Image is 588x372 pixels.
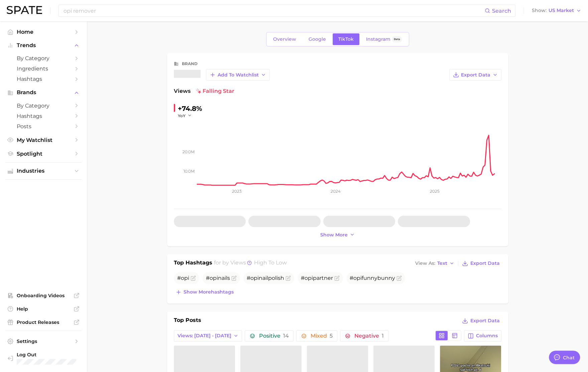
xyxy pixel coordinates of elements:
span: Search [492,8,511,14]
button: YoY [178,113,192,119]
img: SPATE [7,6,42,14]
h1: Top Posts [174,316,201,326]
span: Product Releases [17,319,70,325]
a: by Category [5,53,82,63]
button: ShowUS Market [530,6,583,15]
a: Log out. Currently logged in with e-mail meng.zhang@wella.com. [5,350,82,367]
span: Columns [476,333,498,339]
button: Columns [464,330,501,342]
button: Views: [DATE] - [DATE] [174,330,242,342]
h2: for by Views [214,259,287,268]
span: My Watchlist [17,137,70,143]
span: Google [309,36,326,42]
a: Spotlight [5,149,82,159]
button: Flag as miscategorized or irrelevant [334,275,340,281]
button: Show morehashtags [174,288,235,297]
button: Show more [319,230,357,239]
span: Spotlight [17,151,70,157]
span: 14 [283,333,288,339]
span: Trends [17,42,70,48]
a: Product Releases [5,317,82,327]
tspan: 2025 [430,189,440,194]
span: Posts [17,123,70,130]
a: Help [5,304,82,314]
span: high to low [254,259,287,266]
a: Hashtags [5,74,82,84]
a: Posts [5,121,82,132]
button: Flag as miscategorized or irrelevant [396,275,402,281]
button: View AsText [414,259,456,268]
a: Google [303,33,332,45]
span: 5 [329,333,332,339]
span: Hashtags [17,76,70,82]
span: Views [174,87,191,95]
button: Export Data [460,259,501,268]
a: Hashtags [5,111,82,121]
tspan: 20.0m [183,149,195,154]
span: View As [415,261,435,265]
span: Home [17,29,70,35]
span: US Market [549,9,574,12]
div: +74.8% [178,103,202,114]
span: by Category [17,103,70,109]
a: Settings [5,336,82,346]
tspan: 2024 [331,189,341,194]
button: Flag as miscategorized or irrelevant [191,275,196,281]
span: Settings [17,338,70,344]
img: falling star [196,88,201,94]
span: #opipartner [301,275,333,281]
span: Text [437,261,447,265]
button: Export Data [449,69,501,80]
h1: Top Hashtags [174,259,212,268]
a: My Watchlist [5,135,82,145]
span: TikTok [338,36,354,42]
button: Export Data [460,316,501,326]
span: #opi [177,275,189,281]
span: Onboarding Videos [17,293,70,299]
a: TikTok [333,33,359,45]
button: Flag as miscategorized or irrelevant [285,275,291,281]
a: Overview [267,33,302,45]
button: Flag as miscategorized or irrelevant [231,275,237,281]
span: Show [532,9,547,12]
span: Brands [17,89,70,96]
span: Views: [DATE] - [DATE] [178,333,231,339]
span: Log Out [17,352,76,358]
span: Export Data [461,72,490,78]
span: YoY [178,113,186,119]
a: by Category [5,101,82,111]
button: Trends [5,40,82,50]
button: Add to Watchlist [206,69,270,80]
button: Brands [5,87,82,98]
a: InstagramBeta [360,33,408,45]
span: Export Data [470,260,500,266]
button: Industries [5,166,82,176]
a: Onboarding Videos [5,291,82,301]
span: Show more [320,232,348,238]
span: #opinails [206,275,230,281]
a: Ingredients [5,63,82,74]
span: Beta [394,36,400,42]
span: by Category [17,55,70,61]
span: Mixed [310,333,332,339]
tspan: 10.0m [184,168,195,173]
span: 1 [381,333,383,339]
span: Hashtags [17,113,70,119]
a: Home [5,27,82,37]
span: Positive [259,333,288,339]
span: #opifunnybunny [350,275,395,281]
input: Search here for a brand, industry, or ingredient [63,5,485,16]
span: Help [17,306,70,312]
span: Industries [17,168,70,174]
span: falling star [196,87,234,95]
span: Overview [273,36,296,42]
span: Ingredients [17,65,70,72]
span: Negative [354,333,383,339]
span: Instagram [366,36,390,42]
tspan: 2023 [232,189,242,194]
span: Export Data [470,318,500,324]
div: brand [182,60,198,68]
span: Show more hashtags [184,289,234,295]
span: #opinailpolish [247,275,284,281]
span: Add to Watchlist [218,72,259,78]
